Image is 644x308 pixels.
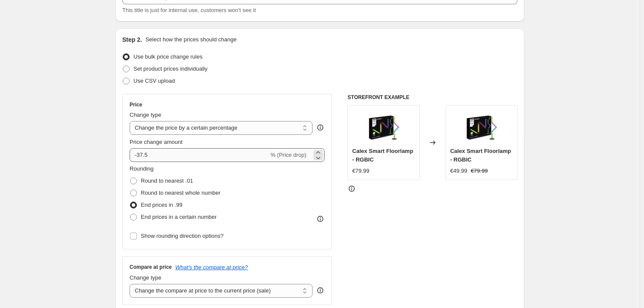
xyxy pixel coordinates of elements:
[316,286,325,295] div: help
[122,35,142,44] h2: Step 2.
[130,112,161,118] span: Change type
[141,214,217,220] span: End prices in a certain number
[464,110,498,144] img: Calex-Smart-Floorlamp-RGBIC_80x.png
[347,94,517,101] h6: STOREFRONT EXAMPLE
[146,35,237,44] p: Select how the prices should change
[352,167,369,175] div: €79.99
[270,152,306,158] span: % (Price drop)
[130,274,161,281] span: Change type
[141,177,193,184] span: Round to nearest .01
[175,264,248,271] button: What's the compare at price?
[130,264,172,271] h3: Compare at price
[471,167,488,175] strike: €79.99
[141,190,220,196] span: Round to nearest whole number
[133,53,202,60] span: Use bulk price change rules
[130,148,269,162] input: -15
[133,65,207,72] span: Set product prices individually
[141,202,183,208] span: End prices in .99
[352,148,413,163] span: Calex Smart Floorlamp - RGBIC
[366,110,401,144] img: Calex-Smart-Floorlamp-RGBIC_80x.png
[122,7,256,13] span: This title is just for internal use, customers won't see it
[450,167,468,175] div: €49.99
[141,233,223,239] span: Show rounding direction options?
[130,139,183,145] span: Price change amount
[316,123,325,132] div: help
[450,148,511,163] span: Calex Smart Floorlamp - RGBIC
[130,101,142,108] h3: Price
[130,165,154,172] span: Rounding
[133,78,175,84] span: Use CSV upload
